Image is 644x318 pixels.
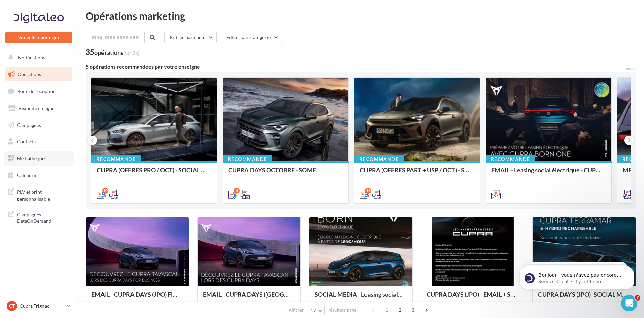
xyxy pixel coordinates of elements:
[427,291,519,305] div: CUPRA DAYS (JPO) - EMAIL + SMS
[86,64,625,69] div: 5 opérations recommandées par votre enseigne
[509,253,644,300] iframe: Intercom notifications message
[315,291,407,305] div: SOCIAL MEDIA - Leasing social électrique - CUPRA Born
[17,210,69,224] span: Campagnes DataOnDemand
[17,172,39,178] span: Calendrier
[621,295,637,311] iframe: Intercom live chat
[365,188,371,194] div: 16
[29,26,116,32] p: Message from Service-Client, sent Il y a 11 sem
[91,291,183,305] div: EMAIL - CUPRA DAYS (JPO) Fleet Générique
[164,32,217,43] button: Filtrer par canal
[4,67,74,81] a: Opérations
[5,32,72,43] button: Nouvelle campagne
[102,188,108,194] div: 10
[221,32,282,43] button: Filtrer par catégorie
[17,139,36,144] span: Contacts
[354,155,404,163] div: Recommandé
[86,48,139,56] div: 35
[4,118,74,132] a: Campagnes
[486,155,535,163] div: Recommandé
[123,50,139,56] span: (sur 36)
[203,291,295,305] div: EMAIL - CUPRA DAYS ([GEOGRAPHIC_DATA]) Private Générique
[17,122,41,128] span: Campagnes
[328,307,356,313] span: résultats/page
[4,207,74,227] a: Campagnes DataOnDemand
[86,11,636,21] div: Opérations marketing
[394,305,405,315] span: 2
[4,168,74,182] a: Calendrier
[635,295,640,301] span: 7
[17,187,69,202] span: PLV et print personnalisable
[18,71,41,77] span: Opérations
[360,167,474,180] div: CUPRA (OFFRES PART + USP / OCT) - SOCIAL MEDIA
[91,155,141,163] div: Recommandé
[18,55,45,60] span: Notifications
[29,20,115,65] span: Bonjour , vous n'avez pas encore souscrit au module Marketing Direct ? Pour cela, c'est simple et...
[381,305,392,315] span: 1
[289,307,304,313] span: Afficher
[4,84,74,98] a: Boîte de réception
[9,303,15,309] span: CT
[234,188,240,194] div: 4
[223,155,272,163] div: Recommandé
[17,155,45,161] span: Médiathèque
[228,167,343,180] div: CUPRA DAYS OCTOBRE - SOME
[4,185,74,205] a: PLV et print personnalisable
[18,105,54,111] span: Visibilité en ligne
[5,299,72,312] a: CT Cupra Trignac
[408,305,418,315] span: 3
[4,50,71,65] button: Notifications
[17,88,56,94] span: Boîte de réception
[491,167,606,180] div: EMAIL - Leasing social électrique - CUPRA Born One
[4,135,74,149] a: Contacts
[20,303,64,309] p: Cupra Trignac
[94,49,139,56] div: opérations
[97,167,211,180] div: CUPRA (OFFRES PRO / OCT) - SOCIAL MEDIA
[4,151,74,166] a: Médiathèque
[4,101,74,115] a: Visibilité en ligne
[311,308,316,313] span: 12
[308,306,325,315] button: 12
